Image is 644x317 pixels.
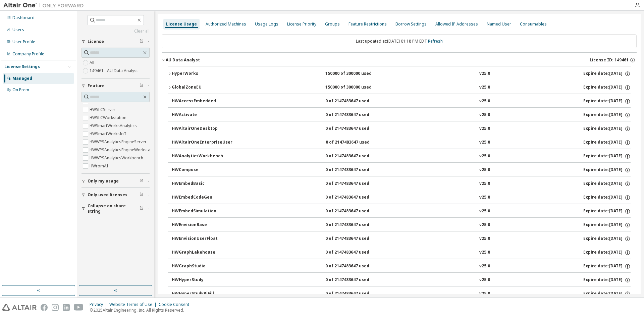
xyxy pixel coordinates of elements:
[325,126,386,132] div: 0 of 2147483647 used
[479,112,490,118] div: v25.0
[90,307,193,313] p: © 2025 Altair Engineering, Inc. All Rights Reserved.
[140,39,144,44] span: Clear filter
[140,178,144,184] span: Clear filter
[82,188,150,202] button: Only used licenses
[12,39,35,45] div: User Profile
[2,304,37,311] img: altair_logo.svg
[479,263,490,269] div: v25.0
[325,236,386,242] div: 0 of 2147483647 used
[520,21,547,27] div: Consumables
[172,176,631,191] button: HWEmbedBasic0 of 2147483647 usedv25.0Expire date:[DATE]
[479,236,490,242] div: v25.0
[583,222,631,228] div: Expire date: [DATE]
[325,71,386,77] div: 150000 of 300000 used
[172,126,232,132] div: HWAltairOneDesktop
[12,87,29,93] div: On Prem
[172,222,232,228] div: HWEnvisionBase
[12,15,35,20] div: Dashboard
[168,80,631,95] button: GlobalZoneEU150000 of 300000 usedv25.0Expire date:[DATE]
[172,121,631,136] button: HWAltairOneDesktop0 of 2147483647 usedv25.0Expire date:[DATE]
[172,149,631,164] button: HWAnalyticsWorkbench0 of 2147483647 usedv25.0Expire date:[DATE]
[172,153,232,159] div: HWAnalyticsWorkbench
[325,21,340,27] div: Groups
[90,138,148,146] label: HWWPSAnalyticsEngineServer
[479,71,490,77] div: v25.0
[583,140,631,146] div: Expire date: [DATE]
[109,302,159,307] div: Website Terms of Use
[325,167,386,173] div: 0 of 2147483647 used
[90,122,138,130] label: HWSmartWorksAnalytics
[162,34,637,48] div: Last updated at: [DATE] 01:18 PM EDT
[479,98,490,104] div: v25.0
[172,259,631,274] button: HWGraphStudio0 of 2147483647 usedv25.0Expire date:[DATE]
[479,250,490,256] div: v25.0
[583,250,631,256] div: Expire date: [DATE]
[172,71,232,77] div: HyperWorks
[583,98,631,104] div: Expire date: [DATE]
[325,85,386,91] div: 150000 of 300000 used
[172,250,232,256] div: HWGraphLakehouse
[82,34,150,49] button: License
[487,21,511,27] div: Named User
[325,195,386,201] div: 0 of 2147483647 used
[52,304,59,311] img: instagram.svg
[172,208,232,214] div: HWEmbedSimulation
[479,208,490,214] div: v25.0
[206,21,246,27] div: Authorized Machines
[168,66,631,81] button: HyperWorks150000 of 300000 usedv25.0Expire date:[DATE]
[12,27,24,33] div: Users
[88,39,104,44] span: License
[172,167,232,173] div: HWCompose
[172,245,631,260] button: HWGraphLakehouse0 of 2147483647 usedv25.0Expire date:[DATE]
[583,236,631,242] div: Expire date: [DATE]
[583,85,631,91] div: Expire date: [DATE]
[172,85,232,91] div: GlobalZoneEU
[159,302,193,307] div: Cookie Consent
[12,51,44,57] div: Company Profile
[166,21,197,27] div: License Usage
[172,195,232,201] div: HWEmbedCodeGen
[583,291,631,297] div: Expire date: [DATE]
[172,98,232,104] div: HWAccessEmbedded
[479,222,490,228] div: v25.0
[172,190,631,205] button: HWEmbedCodeGen0 of 2147483647 usedv25.0Expire date:[DATE]
[479,167,490,173] div: v25.0
[90,130,128,138] label: HWSmartWorksIoT
[590,57,629,63] span: License ID: 149461
[172,291,232,297] div: HWHyperStudyPiFill
[90,302,109,307] div: Privacy
[325,291,386,297] div: 0 of 2147483647 used
[88,192,127,198] span: Only used licenses
[166,57,200,63] div: AU Data Analyst
[172,236,232,242] div: HWEnvisionUserFloat
[172,231,631,246] button: HWEnvisionUserFloat0 of 2147483647 usedv25.0Expire date:[DATE]
[172,204,631,219] button: HWEmbedSimulation0 of 2147483647 usedv25.0Expire date:[DATE]
[140,192,144,198] span: Clear filter
[88,83,105,89] span: Feature
[479,277,490,283] div: v25.0
[90,114,128,122] label: HWSLCWorkstation
[583,167,631,173] div: Expire date: [DATE]
[82,29,150,34] a: Clear all
[326,140,386,146] div: 0 of 2147483647 used
[583,126,631,132] div: Expire date: [DATE]
[348,21,387,27] div: Feature Restrictions
[172,140,232,146] div: HWAltairOneEnterpriseUser
[325,208,386,214] div: 0 of 2147483647 used
[90,59,96,67] label: All
[4,64,40,69] div: License Settings
[88,203,140,214] span: Collapse on share string
[479,195,490,201] div: v25.0
[82,201,150,216] button: Collapse on share string
[172,273,631,287] button: HWHyperStudy0 of 2147483647 usedv25.0Expire date:[DATE]
[172,108,631,122] button: HWActivate0 of 2147483647 usedv25.0Expire date:[DATE]
[583,153,631,159] div: Expire date: [DATE]
[12,76,32,81] div: Managed
[172,277,232,283] div: HWHyperStudy
[140,206,144,211] span: Clear filter
[90,162,109,170] label: HWromAI
[82,78,150,93] button: Feature
[90,106,117,114] label: HWSLCServer
[583,195,631,201] div: Expire date: [DATE]
[325,263,386,269] div: 0 of 2147483647 used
